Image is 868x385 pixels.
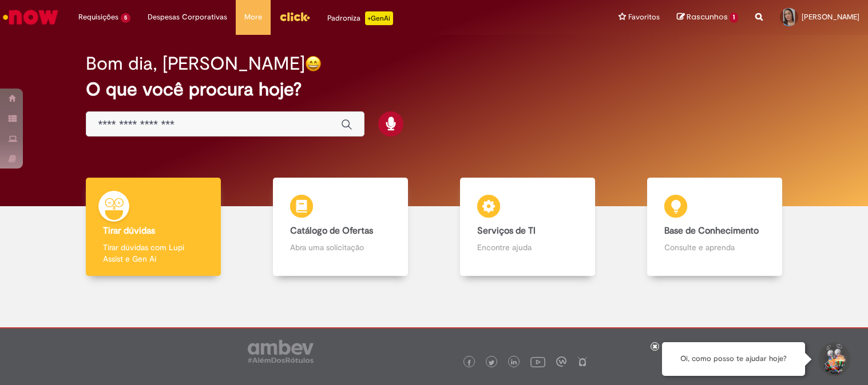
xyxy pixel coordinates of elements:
[290,225,373,236] b: Catálogo de Ofertas
[103,242,204,264] p: Tirar dúvidas com Lupi Assist e Gen Ai
[434,178,621,276] a: Serviços de TI Encontre ajuda
[60,178,247,276] a: Tirar dúvidas Tirar dúvidas com Lupi Assist e Gen Ai
[687,11,728,22] span: Rascunhos
[530,354,545,369] img: logo_footer_youtube.png
[677,12,738,23] a: Rascunhos
[664,242,765,253] p: Consulte e aprenda
[802,12,859,22] span: [PERSON_NAME]
[664,225,759,236] b: Base de Conhecimento
[489,360,494,366] img: logo_footer_twitter.png
[279,8,310,25] img: click_logo_yellow_360x200.png
[86,54,305,74] h2: Bom dia, [PERSON_NAME]
[78,11,118,23] span: Requisições
[365,11,393,25] p: +GenAi
[477,242,578,253] p: Encontre ajuda
[103,225,155,236] b: Tirar dúvidas
[247,178,434,276] a: Catálogo de Ofertas Abra uma solicitação
[327,11,393,25] div: Padroniza
[556,356,566,367] img: logo_footer_workplace.png
[305,55,322,72] img: happy-face.png
[148,11,227,23] span: Despesas Corporativas
[730,13,738,23] span: 1
[577,356,588,367] img: logo_footer_naosei.png
[1,6,60,29] img: ServiceNow
[511,359,517,366] img: logo_footer_linkedin.png
[477,225,536,236] b: Serviços de TI
[817,342,851,376] button: Iniciar Conversa de Suporte
[121,13,130,23] span: 5
[86,79,782,99] h2: O que você procura hoje?
[628,11,660,23] span: Favoritos
[662,342,805,376] div: Oi, como posso te ajudar hoje?
[466,360,472,366] img: logo_footer_facebook.png
[621,178,808,276] a: Base de Conhecimento Consulte e aprenda
[244,11,262,23] span: More
[248,340,314,363] img: logo_footer_ambev_rotulo_gray.png
[290,242,391,253] p: Abra uma solicitação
